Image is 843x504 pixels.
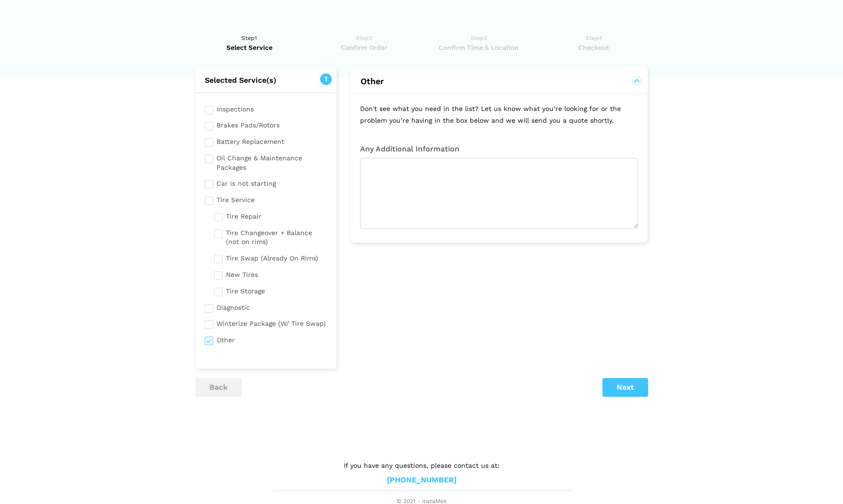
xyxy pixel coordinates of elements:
h2: Selected Service(s) [195,76,337,85]
button: Next [602,378,648,397]
button: Other [360,76,638,87]
span: Checkout [539,43,648,52]
a: Step4 [539,33,648,52]
h3: Any Additional Information [360,145,638,153]
span: 1 [320,73,332,85]
a: [PHONE_NUMBER] [387,475,457,485]
a: Step2 [310,33,418,52]
span: Confirm Order [310,43,418,52]
a: Step3 [425,33,533,52]
button: back [195,378,242,397]
a: Step1 [195,33,304,52]
span: Select Service [195,43,304,52]
p: If you have any questions, please contact us at: [273,460,570,471]
span: Confirm Time & Location [425,43,533,52]
p: Don't see what you need in the list? Let us know what you’re looking for or the problem you’re ha... [351,94,648,135]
